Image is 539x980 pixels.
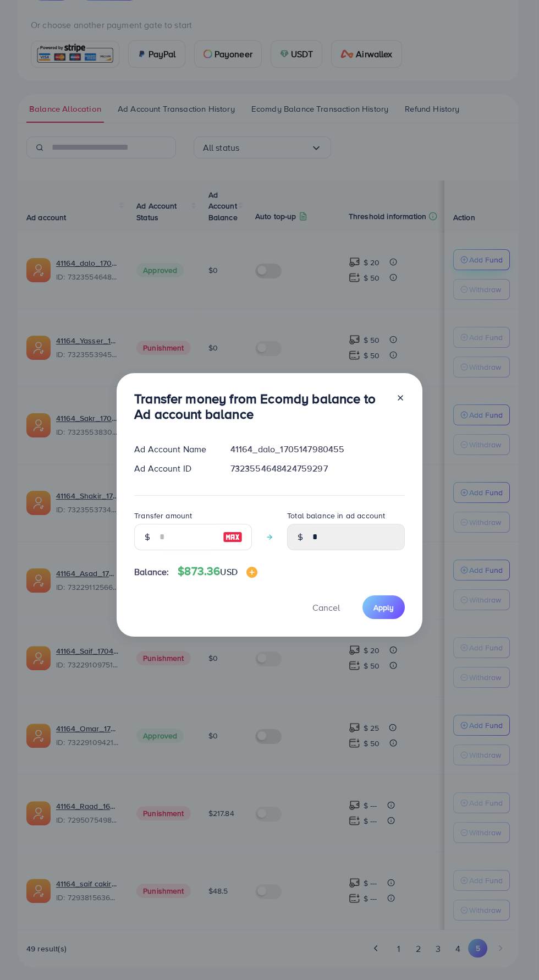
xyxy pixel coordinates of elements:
[134,510,192,521] label: Transfer amount
[299,595,354,619] button: Cancel
[222,462,414,475] div: 7323554648424759297
[222,443,414,456] div: 41164_dalo_1705147980455
[178,565,257,578] h4: $873.36
[246,567,257,578] img: image
[125,462,222,475] div: Ad Account ID
[134,391,387,423] h3: Transfer money from Ecomdy balance to Ad account balance
[223,530,243,544] img: image
[220,566,237,578] span: USD
[373,602,394,613] span: Apply
[134,566,169,578] span: Balance:
[492,930,531,972] iframe: Chat
[287,510,385,521] label: Total balance in ad account
[312,601,340,614] span: Cancel
[125,443,222,456] div: Ad Account Name
[362,595,405,619] button: Apply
